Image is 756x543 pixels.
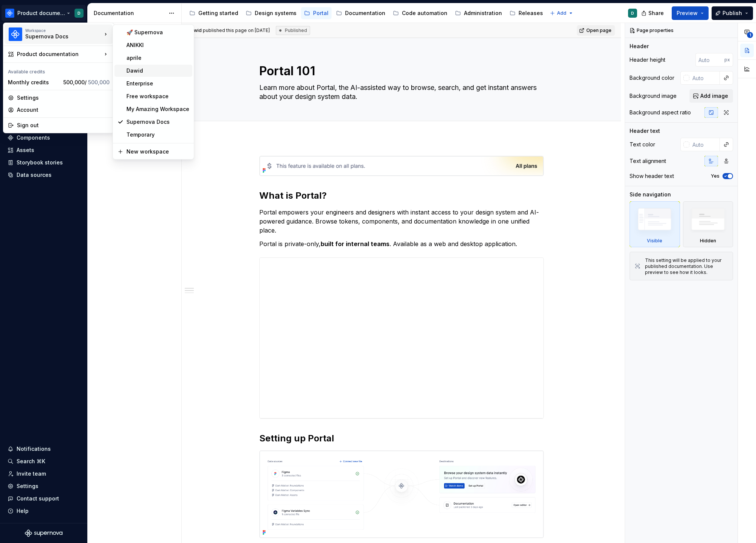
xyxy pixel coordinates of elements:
[126,118,189,126] div: Supernova Docs
[126,54,189,62] div: aprile
[5,64,113,76] div: Available credits
[126,29,189,36] div: 🚀 Supernova
[17,50,102,58] div: Product documentation
[126,105,189,113] div: My Amazing Workspace
[8,79,60,86] div: Monthly credits
[25,33,89,40] div: Supernova Docs
[17,106,110,114] div: Account
[126,80,189,87] div: Enterprise
[17,94,110,102] div: Settings
[126,67,189,75] div: Dawid
[25,28,102,33] div: Workspace
[88,79,110,85] span: 500,000
[63,79,110,85] span: 500,000 /
[126,93,189,100] div: Free workspace
[9,27,22,41] img: 87691e09-aac2-46b6-b153-b9fe4eb63333.png
[126,148,189,155] div: New workspace
[126,41,189,49] div: ANIKKI
[17,122,110,129] div: Sign out
[126,131,189,138] div: Temporary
